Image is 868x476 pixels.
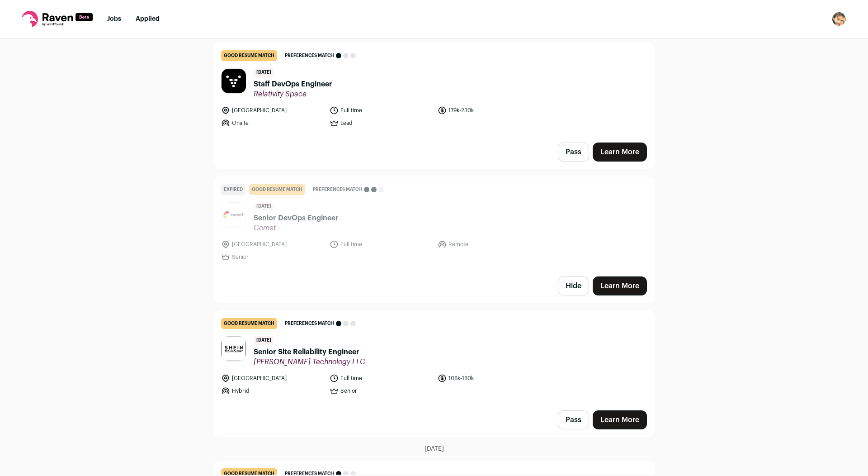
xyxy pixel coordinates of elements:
[221,119,324,128] li: Onsite
[558,410,589,429] button: Pass
[425,444,444,453] span: [DATE]
[221,318,277,329] div: good resume match
[832,12,846,26] img: 8850141-medium_jpg
[593,276,647,295] a: Learn More
[558,143,589,162] button: Pass
[330,240,433,249] li: Full time
[330,119,433,128] li: Lead
[221,106,324,115] li: [GEOGRAPHIC_DATA]
[254,357,365,367] span: [PERSON_NAME] Technology LLC
[214,43,654,135] a: good resume match Preferences match [DATE] Staff DevOps Engineer Relativity Space [GEOGRAPHIC_DAT...
[221,50,277,61] div: good resume match
[330,374,433,383] li: Full time
[330,106,433,115] li: Full time
[214,177,654,269] a: Expired good resume match Preferences match [DATE] Senior DevOps Engineer Comet [GEOGRAPHIC_DATA]...
[285,51,334,60] span: Preferences match
[254,68,274,77] span: [DATE]
[221,386,324,395] li: Hybrid
[832,12,846,26] button: Open dropdown
[254,347,365,357] span: Senior Site Reliability Engineer
[222,337,246,361] img: 21a00a9e6dc7de52b67c8c72cf9db68595659464fcc778f23ea4e343798616ec
[313,185,362,194] span: Preferences match
[438,240,541,249] li: Remote
[254,202,274,211] span: [DATE]
[254,79,332,90] span: Staff DevOps Engineer
[254,213,339,224] span: Senior DevOps Engineer
[330,386,433,395] li: Senior
[221,374,324,383] li: [GEOGRAPHIC_DATA]
[221,184,245,195] div: Expired
[254,336,274,345] span: [DATE]
[107,16,121,22] a: Jobs
[221,240,324,249] li: [GEOGRAPHIC_DATA]
[221,252,324,262] li: Senior
[254,224,339,233] span: Comet
[222,69,246,93] img: 8d15943993850d3664e8cf8b9d59b80d13c5eab95a565fc0895f1a3e5c28cdf0.jpg
[214,311,654,403] a: good resume match Preferences match [DATE] Senior Site Reliability Engineer [PERSON_NAME] Technol...
[593,143,647,162] a: Learn More
[249,184,305,195] div: good resume match
[593,410,647,429] a: Learn More
[438,374,541,383] li: 108k-180k
[558,276,589,295] button: Hide
[254,90,332,99] span: Relativity Space
[136,16,160,22] a: Applied
[222,208,246,222] img: 2138d1ea0b7ca3d9ab954512975faa628947c46f4d6a9149e06d484c11161c64.png
[438,106,541,115] li: 179k-230k
[285,319,334,328] span: Preferences match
